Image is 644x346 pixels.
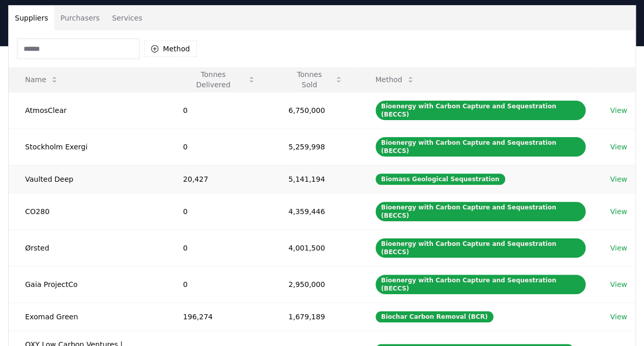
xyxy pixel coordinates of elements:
div: Bioenergy with Carbon Capture and Sequestration (BECCS) [376,275,586,294]
td: 196,274 [167,302,272,331]
td: Ørsted [9,229,167,266]
button: Name [17,69,67,90]
td: 0 [167,229,272,266]
button: Method [144,41,197,57]
button: Method [367,69,423,90]
div: Biomass Geological Sequestration [376,174,505,185]
td: Stockholm Exergi [9,128,167,165]
button: Suppliers [9,6,54,30]
button: Tonnes Delivered [175,69,264,90]
td: 0 [167,92,272,128]
a: View [610,142,627,152]
td: 5,141,194 [272,165,359,193]
td: Vaulted Deep [9,165,167,193]
td: 4,001,500 [272,229,359,266]
a: View [610,206,627,217]
td: 4,359,446 [272,193,359,229]
button: Services [106,6,149,30]
div: Bioenergy with Carbon Capture and Sequestration (BECCS) [376,202,586,221]
a: View [610,243,627,253]
button: Purchasers [54,6,106,30]
a: View [610,105,627,116]
td: 0 [167,193,272,229]
td: 0 [167,266,272,302]
td: AtmosClear [9,92,167,128]
div: Biochar Carbon Removal (BCR) [376,311,493,322]
a: View [610,312,627,322]
td: 5,259,998 [272,128,359,165]
td: Gaia ProjectCo [9,266,167,302]
div: Bioenergy with Carbon Capture and Sequestration (BECCS) [376,238,586,258]
div: Bioenergy with Carbon Capture and Sequestration (BECCS) [376,101,586,120]
a: View [610,174,627,184]
td: Exomad Green [9,302,167,331]
div: Bioenergy with Carbon Capture and Sequestration (BECCS) [376,137,586,157]
td: 2,950,000 [272,266,359,302]
td: 0 [167,128,272,165]
a: View [610,279,627,290]
td: 20,427 [167,165,272,193]
td: 6,750,000 [272,92,359,128]
td: 1,679,189 [272,302,359,331]
td: CO280 [9,193,167,229]
button: Tonnes Sold [280,69,351,90]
